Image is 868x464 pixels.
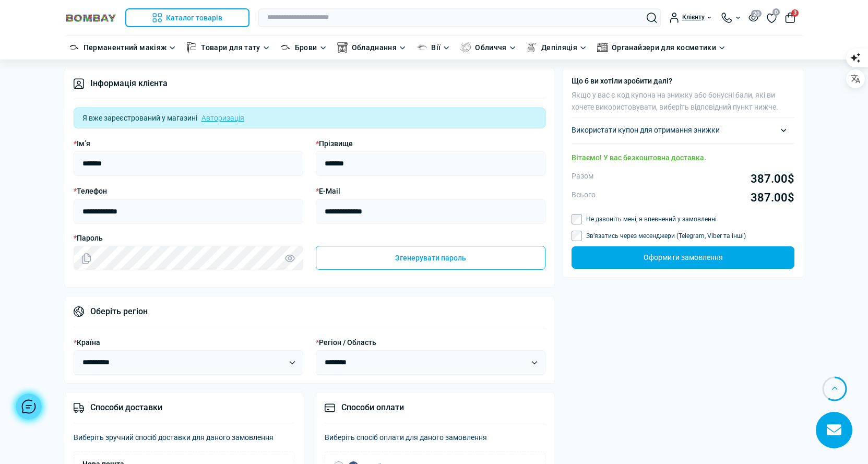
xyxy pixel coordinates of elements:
[572,191,604,200] span: Всього
[74,77,168,90] span: Інформація клієнта
[69,42,79,53] img: Перманентний макіяж
[316,138,353,149] label: Прізвище
[325,401,545,423] div: Способи оплати
[316,337,376,348] label: Регіон / Область
[572,90,794,118] p: Якщо у вас є код купона на знижку або бонусні бали, які ви хочете використовувати, виберіть відпо...
[74,185,107,197] label: Телефон
[602,172,794,187] span: 387.00$
[586,233,746,240] label: Зв’язатись через месенджери (Telegram, Viber та інші)
[431,42,441,53] a: Вії
[586,217,717,223] label: Не дзвоніть мені, я впевнений у замовленні
[417,42,427,53] img: Вії
[74,337,100,348] label: Країна
[84,42,167,53] a: Перманентний макіяж
[325,432,545,443] p: Виберіть спосіб оплати для даного замовлення
[74,401,294,423] div: Способи доставки
[572,247,794,269] button: Оформити замовлення
[90,305,148,318] span: Оберіть регіон
[572,126,794,135] div: Використати купон для отримання знижки
[612,42,716,53] a: Органайзери для косметики
[65,13,117,23] img: BOMBAY
[475,42,507,53] a: Обличчя
[295,42,317,53] a: Брови
[460,42,471,53] img: Обличчя
[74,432,294,443] p: Виберіть зручний спосіб доставки для даного замовлення
[772,9,780,16] span: 0
[572,172,602,182] span: Разом
[74,138,90,149] label: Ім’я
[280,42,291,53] img: Брови
[186,42,197,53] img: Товари для тату
[767,12,777,23] a: 0
[201,42,260,53] a: Товари для тату
[791,9,799,17] span: 3
[572,153,706,162] a: Вітаємо! У вас безкоштовна доставка.
[125,8,249,27] button: Каталог товарів
[316,185,340,197] label: E-Mail
[647,13,657,23] button: Search
[352,42,397,53] a: Обладнання
[751,10,762,17] span: 20
[572,77,794,86] div: Що б ви хотіли зробити далі?
[74,108,546,128] div: Я вже зареєстрований у магазині
[597,42,608,53] img: Органайзери для косметики
[604,191,794,205] span: 387.00$
[527,42,537,53] img: Депіляція
[201,112,244,124] a: Авторизація
[337,42,348,53] img: Обладнання
[67,232,552,244] label: Пароль
[316,246,545,270] button: Згенерувати пароль
[541,42,577,53] a: Депіляція
[785,13,795,23] button: 3
[748,13,758,22] button: 20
